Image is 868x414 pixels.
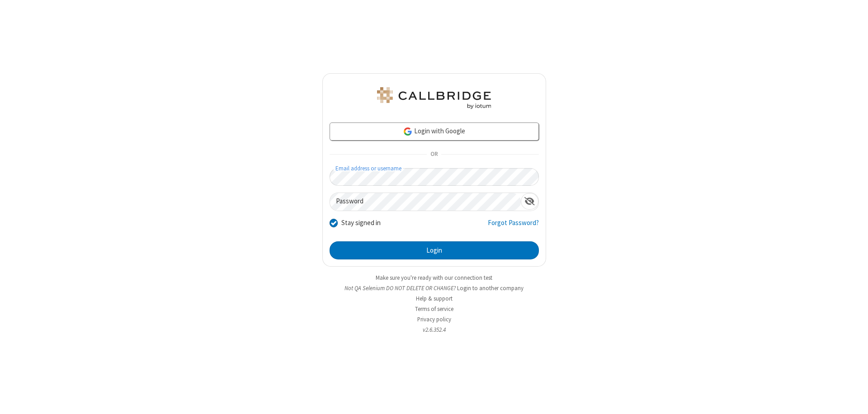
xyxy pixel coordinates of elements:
img: QA Selenium DO NOT DELETE OR CHANGE [375,87,493,109]
button: Login to another company [457,284,524,292]
a: Make sure you're ready with our connection test [376,274,492,282]
a: Login with Google [330,122,539,141]
a: Forgot Password? [488,218,539,235]
input: Email address or username [330,168,539,186]
a: Privacy policy [417,315,451,323]
a: Terms of service [415,305,453,313]
img: google-icon.png [403,127,413,136]
li: Not QA Selenium DO NOT DELETE OR CHANGE? [322,284,546,292]
input: Password [330,193,521,211]
a: Help & support [416,295,453,302]
span: OR [427,148,441,161]
label: Stay signed in [341,218,381,228]
li: v2.6.352.4 [322,325,546,334]
div: Show password [521,193,538,210]
button: Login [330,241,539,259]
